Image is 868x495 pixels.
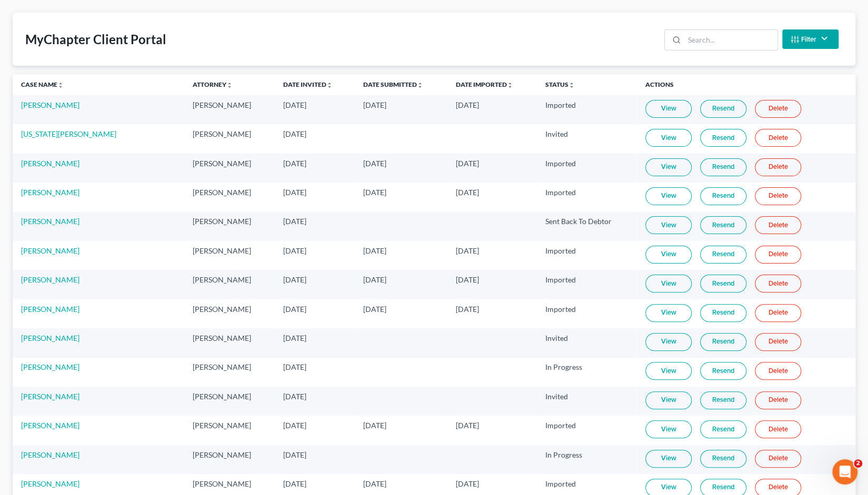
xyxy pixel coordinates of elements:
[283,100,306,109] span: [DATE]
[854,459,862,468] span: 2
[21,421,79,430] a: [PERSON_NAME]
[363,100,386,109] span: [DATE]
[755,275,801,292] a: Delete
[283,392,306,401] span: [DATE]
[226,82,233,88] i: unfold_more
[456,275,479,284] span: [DATE]
[184,416,275,445] td: [PERSON_NAME]
[21,80,64,88] a: Case Nameunfold_more
[184,212,275,241] td: [PERSON_NAME]
[782,29,839,49] button: Filter
[21,392,79,401] a: [PERSON_NAME]
[184,328,275,357] td: [PERSON_NAME]
[21,129,116,138] a: [US_STATE][PERSON_NAME]
[456,421,479,430] span: [DATE]
[363,479,386,488] span: [DATE]
[832,459,857,484] iframe: Intercom live chat
[283,334,306,342] span: [DATE]
[21,100,79,109] a: [PERSON_NAME]
[363,275,386,284] span: [DATE]
[326,82,333,88] i: unfold_more
[21,246,79,255] a: [PERSON_NAME]
[755,450,801,468] a: Delete
[755,391,801,409] a: Delete
[645,100,692,118] a: View
[417,82,423,88] i: unfold_more
[537,270,637,299] td: Imported
[25,31,166,48] div: MyChapter Client Portal
[645,450,692,468] a: View
[700,450,746,468] a: Resend
[456,159,479,168] span: [DATE]
[537,241,637,270] td: Imported
[283,80,333,88] a: Date Invitedunfold_more
[645,158,692,176] a: View
[283,159,306,168] span: [DATE]
[283,362,306,371] span: [DATE]
[700,246,746,264] a: Resend
[755,362,801,380] a: Delete
[21,217,79,226] a: [PERSON_NAME]
[700,187,746,205] a: Resend
[755,100,801,118] a: Delete
[645,304,692,322] a: View
[568,82,575,88] i: unfold_more
[21,159,79,168] a: [PERSON_NAME]
[507,82,513,88] i: unfold_more
[755,129,801,147] a: Delete
[537,416,637,445] td: Imported
[645,333,692,351] a: View
[184,124,275,153] td: [PERSON_NAME]
[456,246,479,255] span: [DATE]
[184,95,275,124] td: [PERSON_NAME]
[283,421,306,430] span: [DATE]
[537,299,637,328] td: Imported
[537,154,637,183] td: Imported
[700,129,746,147] a: Resend
[21,275,79,284] a: [PERSON_NAME]
[545,80,575,88] a: Statusunfold_more
[645,216,692,234] a: View
[645,246,692,264] a: View
[700,362,746,380] a: Resend
[283,246,306,255] span: [DATE]
[637,74,855,95] th: Actions
[283,188,306,197] span: [DATE]
[363,246,386,255] span: [DATE]
[700,100,746,118] a: Resend
[537,387,637,416] td: Invited
[184,183,275,211] td: [PERSON_NAME]
[700,275,746,292] a: Resend
[283,217,306,226] span: [DATE]
[700,391,746,409] a: Resend
[700,158,746,176] a: Resend
[456,479,479,488] span: [DATE]
[645,129,692,147] a: View
[283,479,306,488] span: [DATE]
[537,124,637,153] td: Invited
[193,80,233,88] a: Attorneyunfold_more
[755,187,801,205] a: Delete
[537,183,637,211] td: Imported
[700,333,746,351] a: Resend
[283,129,306,138] span: [DATE]
[363,305,386,314] span: [DATE]
[184,358,275,387] td: [PERSON_NAME]
[21,362,79,371] a: [PERSON_NAME]
[537,358,637,387] td: In Progress
[363,159,386,168] span: [DATE]
[57,82,64,88] i: unfold_more
[755,304,801,322] a: Delete
[645,391,692,409] a: View
[755,216,801,234] a: Delete
[21,305,79,314] a: [PERSON_NAME]
[363,188,386,197] span: [DATE]
[363,421,386,430] span: [DATE]
[755,246,801,264] a: Delete
[184,154,275,183] td: [PERSON_NAME]
[537,445,637,474] td: In Progress
[21,334,79,342] a: [PERSON_NAME]
[537,95,637,124] td: Imported
[456,188,479,197] span: [DATE]
[283,305,306,314] span: [DATE]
